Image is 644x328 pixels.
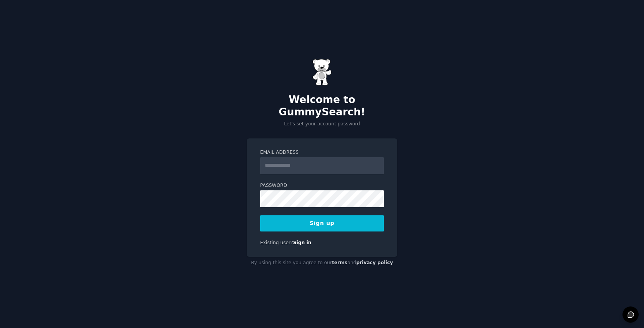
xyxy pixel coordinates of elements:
label: Email Address [260,149,384,156]
span: Existing user? [260,240,293,245]
a: privacy policy [356,260,393,265]
label: Password [260,182,384,189]
h2: Welcome to GummySearch! [247,94,397,118]
img: Gummy Bear [312,59,332,86]
p: Let's set your account password [247,121,397,128]
div: By using this site you agree to our and [247,257,397,269]
button: Sign up [260,215,384,231]
a: Sign in [293,240,312,245]
a: terms [332,260,347,265]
